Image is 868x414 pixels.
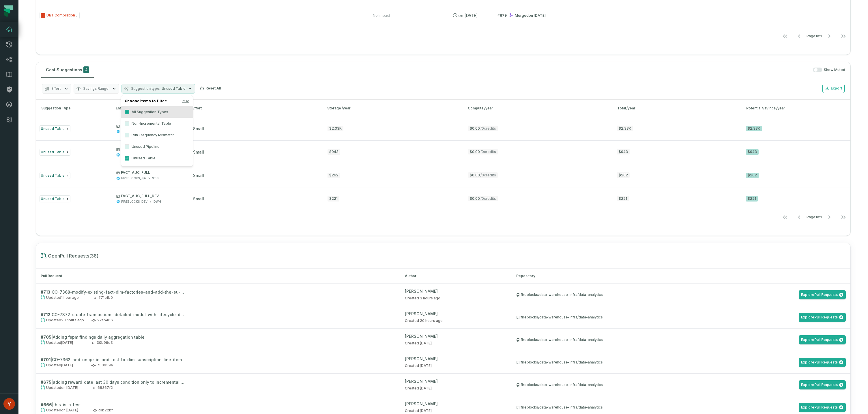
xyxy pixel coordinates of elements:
span: small [193,126,204,131]
span: / 0 credits [480,150,496,154]
span: /year [626,106,635,110]
span: Unused Table [41,197,65,201]
span: small [193,150,204,154]
p: FACT_AUC_FULL_DEV [116,194,161,198]
p: T_COMPLETED_TRANSACTIONS_SNAPSHOT [116,124,199,128]
span: /year [776,106,785,110]
h2: | this-is-a-test [41,402,185,408]
span: $943 [617,149,630,154]
div: fireblocks/data-warehouse-infra/data-analytics [516,383,603,387]
div: fireblocks/data-warehouse-infra/data-analytics [516,360,603,365]
strong: # 705 [41,335,51,340]
span: $0.00 [468,172,498,178]
th: Author [400,269,512,284]
span: Updated [41,363,73,368]
span: $2.33K [617,126,633,131]
relative-time: Jul 28, 2025, 2:11 PM GMT+3 [420,386,432,390]
div: Compute [468,106,607,111]
div: $943 [746,149,759,155]
p: FACT_PRODUCT_EVENT [116,147,163,152]
span: Created [405,386,432,390]
button: Unused Pipeline [125,144,129,149]
a: ExplorePull Requests [799,313,846,322]
strong: # 666 [41,402,52,407]
h1: Open Pull Requests ( 38 ) [41,252,855,259]
span: $221 [617,196,629,201]
span: $0.00 [468,126,498,131]
button: Run Frequency Mismatch [125,133,129,137]
button: Go to next page [822,30,836,42]
relative-time: Aug 21, 2025, 4:10 PM GMT+3 [420,363,432,368]
a: ExplorePull Requests [799,290,846,299]
a: ExplorePull Requests [799,358,846,367]
relative-time: Sep 8, 2025, 9:37 AM GMT+3 [420,296,440,300]
div: [PERSON_NAME] [405,311,507,317]
strong: # 713 [41,290,50,294]
relative-time: Jul 15, 2025, 5:11 PM GMT+3 [61,408,78,412]
div: fireblocks/data-warehouse-infra/data-analytics [516,315,603,320]
label: Run Frequency Mismatch [121,129,193,141]
relative-time: Aug 27, 2025, 3:37 PM GMT+3 [420,341,432,345]
button: Unused TableFACT_AUC_FULLFIREBLOCKS_QASTGsmall$262$0.00/0credits$262$262 [36,164,850,187]
ul: Page 1 of 1 [778,211,850,223]
span: 30b99d3 [91,340,113,345]
div: [PERSON_NAME] [405,378,507,384]
span: d1b22bf [93,408,113,413]
div: [PERSON_NAME] [405,401,507,407]
span: 27ab466 [91,318,113,323]
div: $221 [328,196,339,202]
span: 68367f2 [92,385,113,390]
span: / 0 credits [480,196,496,201]
div: Total [617,106,736,111]
label: Unused Pipeline [121,141,193,152]
div: [PERSON_NAME] [405,288,507,294]
h2: | CO-7362-add-uniqe-id-and-test-to-dim-subscription-line-item [41,357,185,363]
span: Created [405,363,432,368]
span: Created [405,296,440,300]
span: small [193,173,204,178]
label: Non-Incremental Table [121,118,193,129]
span: / 0 credits [480,173,496,177]
a: ExplorePull Requests [799,335,846,344]
relative-time: Sep 7, 2025, 3:50 PM GMT+3 [420,318,443,323]
label: All Suggestion Types [121,106,193,118]
div: $2.33K [328,126,343,131]
div: fireblocks/data-warehouse-infra/data-analytics [516,337,603,342]
span: Unused Table [41,126,65,131]
span: Unused Table [162,86,186,91]
button: Go to previous page [792,211,806,223]
span: Updated [41,385,78,390]
button: Unused TableFACT_AUC_FULL_DEVFIREBLOCKS_DEVDWHsmall$221$0.00/0credits$221$221 [36,187,850,210]
span: 4 [83,66,89,73]
button: Go to next page [822,211,836,223]
h2: | Adding fspm findings daily aggregation table [41,334,185,340]
div: $943 [328,149,340,155]
div: FIREBLOCKS_DEV [121,199,147,204]
a: ExplorePull Requests [799,380,846,389]
h4: Choose items to filter: [121,98,193,106]
span: Suggestion type [131,86,160,91]
nav: pagination [36,30,850,42]
span: Effort [51,86,61,91]
span: Issue Type [40,12,80,19]
strong: # 701 [41,357,50,362]
span: Created [405,409,432,413]
button: Go to last page [837,30,850,42]
button: Unused TableFACT_PRODUCT_EVENTFIREBLOCKS_DEVDWHsmall$943$0.00/0credits$943$943 [36,140,850,163]
div: $221 [746,196,758,202]
relative-time: Aug 5, 2025, 2:26 PM GMT+3 [529,13,546,18]
div: fireblocks/data-warehouse-infra/data-analytics [516,405,603,410]
button: Savings Range [74,84,119,94]
div: STG [152,176,159,180]
span: $262 [617,172,630,178]
button: Unused TableT_COMPLETED_TRANSACTIONS_SNAPSHOTFIREBLOCKS_PRODANALYTICSsmall$2.33K$0.00/0credits$2.... [36,117,850,140]
a: ExplorePull Requests [799,403,846,412]
span: 750959a [91,363,113,368]
button: Effort [42,84,71,94]
button: Go to first page [778,211,792,223]
button: Unused Table [125,156,129,161]
span: Updated [41,318,84,323]
button: Reset All [197,84,223,93]
div: $262 [328,173,340,178]
button: Cost Suggestions [41,62,94,78]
